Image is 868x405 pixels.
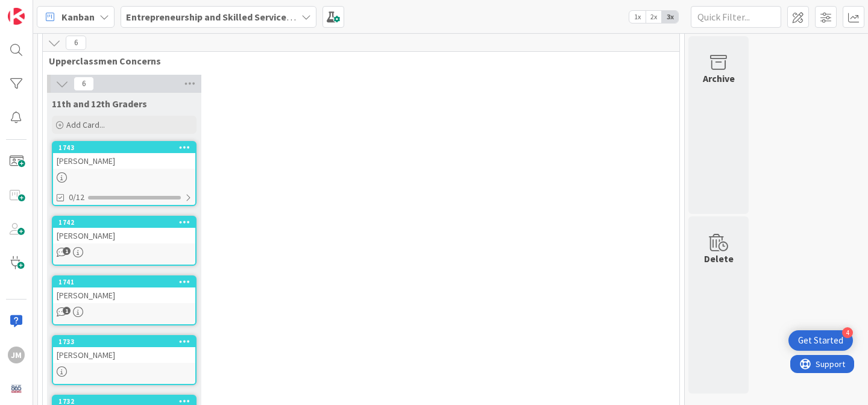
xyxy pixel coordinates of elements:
[53,217,195,243] div: 1742[PERSON_NAME]
[69,191,84,204] span: 0/12
[58,143,195,152] div: 1743
[53,287,195,303] div: [PERSON_NAME]
[52,216,197,266] a: 1742[PERSON_NAME]
[61,10,95,24] span: Kanban
[53,336,195,347] div: 1733
[25,2,55,16] span: Support
[53,347,195,363] div: [PERSON_NAME]
[53,153,195,169] div: [PERSON_NAME]
[53,142,195,169] div: 1743[PERSON_NAME]
[646,11,662,23] span: 2x
[8,8,25,25] img: Visit kanbanzone.com
[691,6,781,28] input: Quick Filter...
[53,336,195,363] div: 1733[PERSON_NAME]
[58,218,195,227] div: 1742
[58,337,195,346] div: 1733
[53,277,195,303] div: 1741[PERSON_NAME]
[52,141,197,206] a: 1743[PERSON_NAME]0/12
[52,335,197,385] a: 1733[PERSON_NAME]
[798,334,843,347] div: Get Started
[63,307,71,315] span: 1
[58,278,195,286] div: 1741
[66,119,105,130] span: Add Card...
[66,36,86,50] span: 6
[703,71,735,86] div: Archive
[629,11,646,23] span: 1x
[74,77,94,91] span: 6
[49,55,664,67] span: Upperclassmen Concerns
[63,247,71,255] span: 1
[53,217,195,228] div: 1742
[788,330,853,351] div: Open Get Started checklist, remaining modules: 4
[842,327,853,338] div: 4
[8,347,25,363] div: JM
[8,380,25,397] img: avatar
[52,275,197,325] a: 1741[PERSON_NAME]
[126,11,421,23] b: Entrepreneurship and Skilled Services Interventions - [DATE]-[DATE]
[53,142,195,153] div: 1743
[662,11,678,23] span: 3x
[53,277,195,287] div: 1741
[704,251,734,266] div: Delete
[52,98,147,110] span: 11th and 12th Graders
[53,228,195,243] div: [PERSON_NAME]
